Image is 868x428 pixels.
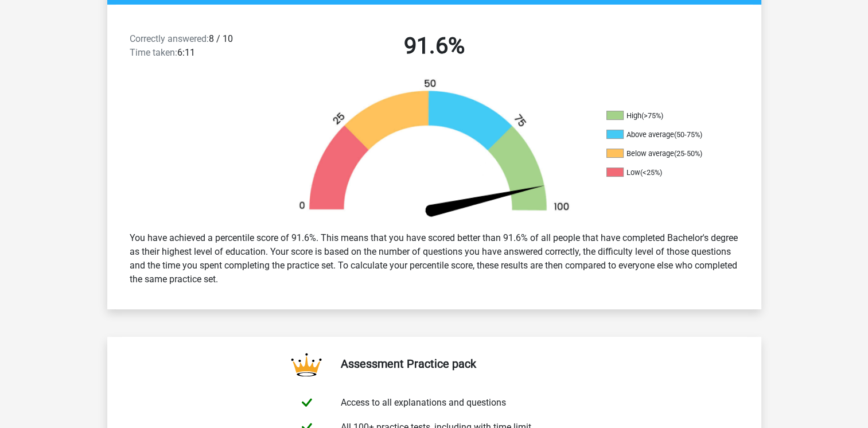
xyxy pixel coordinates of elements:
[674,149,702,158] div: (25-50%)
[121,227,748,291] div: You have achieved a percentile score of 91.6%. This means that you have scored better than 91.6% ...
[606,111,721,121] li: High
[286,32,582,60] h2: 91.6%
[640,168,662,177] div: (<25%)
[606,149,721,159] li: Below average
[130,33,209,44] span: Correctly answered:
[606,130,721,140] li: Above average
[279,78,589,222] img: 92.b67bcff77f7f.png
[641,111,663,120] div: (>75%)
[121,32,278,64] div: 8 / 10 6:11
[130,47,177,58] span: Time taken:
[606,168,721,178] li: Low
[674,130,702,139] div: (50-75%)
